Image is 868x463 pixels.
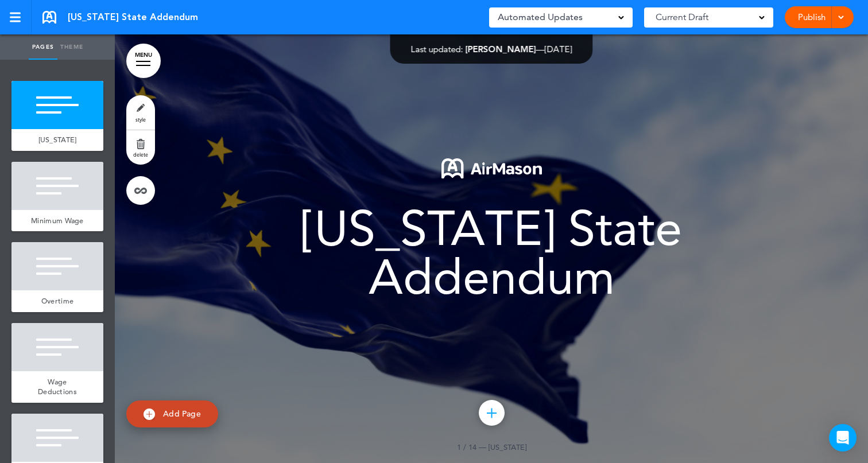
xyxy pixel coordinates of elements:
[41,296,73,306] span: Overtime
[126,95,155,130] a: style
[38,377,77,397] span: Wage Deductions
[68,11,198,24] span: [US_STATE] State Addendum
[466,44,536,55] span: [PERSON_NAME]
[133,151,148,158] span: delete
[479,442,486,452] span: —
[793,6,830,28] a: Publish
[498,9,583,25] span: Automated Updates
[126,44,161,78] a: MENU
[411,45,572,53] div: —
[656,9,708,25] span: Current Draft
[457,442,476,452] span: 1 / 14
[31,216,84,225] span: Minimum Wage
[11,290,103,312] a: Overtime
[301,200,682,306] span: [US_STATE] State Addendum
[11,210,103,232] a: Minimum Wage
[411,44,463,55] span: Last updated:
[163,408,201,419] span: Add Page
[489,442,526,452] span: [US_STATE]
[135,116,146,123] span: style
[11,129,103,151] a: [US_STATE]
[29,34,57,60] a: Pages
[144,408,155,420] img: add.svg
[545,44,572,55] span: [DATE]
[11,371,103,403] a: Wage Deductions
[126,130,155,165] a: delete
[57,34,86,60] a: Theme
[38,135,77,145] span: [US_STATE]
[126,400,218,427] a: Add Page
[829,424,857,452] div: Open Intercom Messenger
[441,158,542,178] img: 1722553576973-Airmason_logo_White.png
